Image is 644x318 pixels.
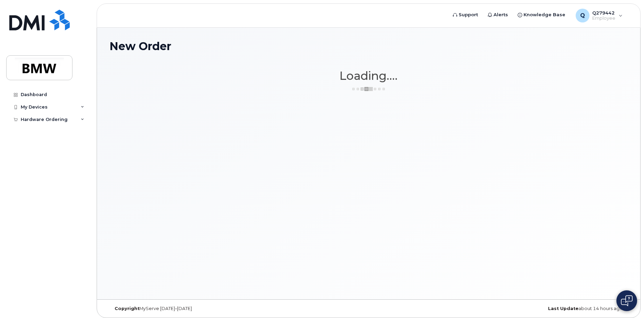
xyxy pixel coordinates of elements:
strong: Last Update [548,306,578,311]
img: ajax-loader-3a6953c30dc77f0bf724df975f13086db4f4c1262e45940f03d1251963f1bf2e.gif [351,86,386,92]
img: Open chat [621,295,633,306]
div: about 14 hours ago [455,306,628,311]
div: MyServe [DATE]–[DATE] [109,306,282,311]
h1: Loading.... [109,69,628,82]
h1: New Order [109,40,628,52]
strong: Copyright [115,306,139,311]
